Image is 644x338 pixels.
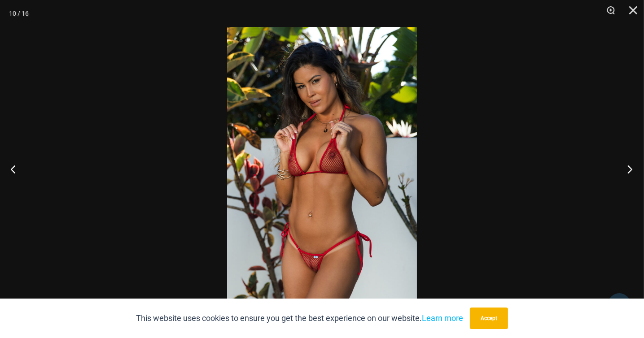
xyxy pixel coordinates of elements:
[470,308,508,329] button: Accept
[422,313,463,323] a: Learn more
[9,7,29,20] div: 10 / 16
[610,147,644,191] button: Next
[227,27,417,311] img: Summer Storm Red 312 Tri Top 449 Thong 02
[136,312,463,325] p: This website uses cookies to ensure you get the best experience on our website.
